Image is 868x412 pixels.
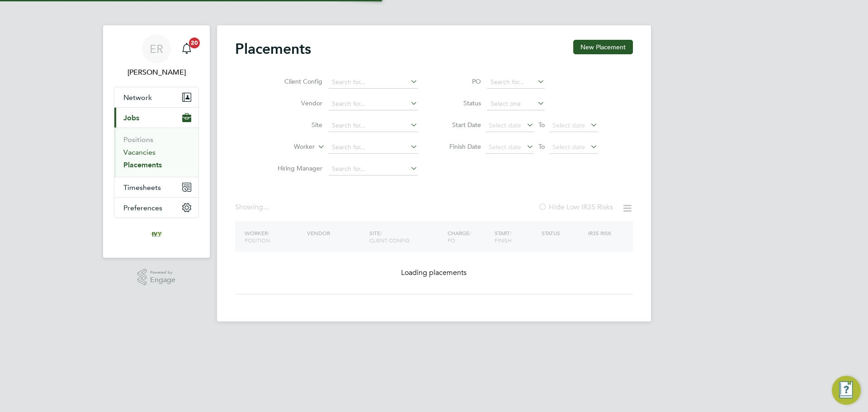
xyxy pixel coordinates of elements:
div: Jobs [114,128,198,177]
button: Engage Resource Center [832,376,861,405]
span: Select date [552,121,585,129]
a: Vacancies [123,148,156,156]
button: Jobs [114,108,198,128]
span: Select date [552,143,585,151]
label: Start Date [440,121,481,129]
span: Emma Randall [114,67,199,78]
button: New Placement [573,40,633,54]
a: Go to home page [114,227,199,242]
input: Search for... [329,163,418,175]
h2: Placements [235,40,311,58]
span: Timesheets [123,183,161,192]
label: Hiring Manager [270,164,322,172]
input: Search for... [487,76,545,89]
button: Network [114,87,198,107]
nav: Main navigation [103,25,210,258]
input: Search for... [329,141,418,154]
img: ivyresourcegroup-logo-retina.png [149,227,164,242]
span: Powered by [150,269,175,276]
label: Hide Low IR35 Risks [538,203,613,212]
span: ... [263,203,269,212]
span: Select date [489,143,521,151]
label: Finish Date [440,142,481,151]
div: Showing [235,203,270,212]
label: Worker [263,142,315,152]
a: Positions [123,135,153,144]
span: Engage [150,276,175,284]
label: PO [440,77,481,85]
span: 20 [189,38,200,48]
a: 20 [178,34,196,63]
span: Jobs [123,114,139,122]
span: Preferences [123,204,162,212]
label: Status [440,99,481,107]
span: To [536,119,547,131]
a: Powered byEngage [137,269,176,286]
span: To [536,141,547,152]
span: Select date [489,121,521,129]
button: Preferences [114,198,198,218]
input: Search for... [329,119,418,132]
span: Network [123,93,152,102]
label: Site [270,121,322,129]
label: Client Config [270,77,322,85]
a: Placements [123,161,162,169]
input: Search for... [329,76,418,89]
label: Vendor [270,99,322,107]
input: Search for... [329,98,418,110]
a: ER[PERSON_NAME] [114,34,199,78]
input: Select one [487,98,545,110]
span: ER [150,43,163,55]
button: Timesheets [114,177,198,197]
